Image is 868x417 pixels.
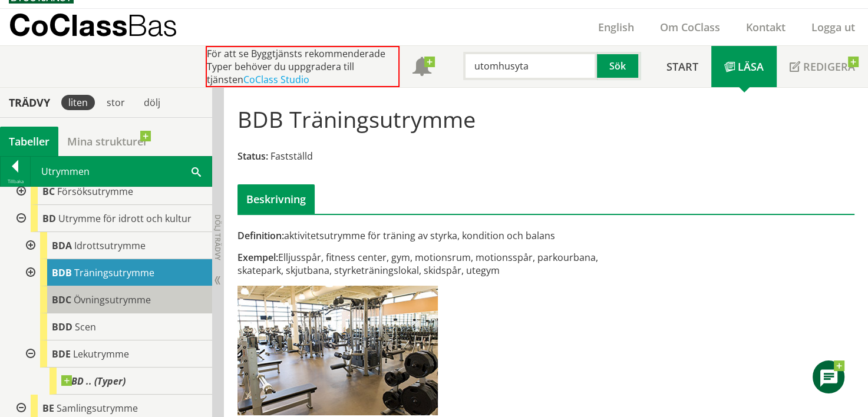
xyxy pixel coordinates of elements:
span: Definition: [237,229,284,242]
span: BDE [52,347,71,360]
span: Status: [237,150,268,163]
div: Gå till informationssidan för CoClass Studio [19,340,212,395]
div: Gå till informationssidan för CoClass Studio [28,368,212,395]
span: BDD [52,320,72,333]
a: Redigera [777,46,868,87]
div: Beskrivning [237,184,315,214]
span: Bas [127,8,177,42]
span: Samlingsutrymme [57,402,138,415]
span: BC [42,185,55,198]
span: Dölj trädvy [213,214,223,260]
div: Gå till informationssidan för CoClass Studio [19,259,212,286]
div: dölj [137,95,167,110]
p: CoClass [9,18,177,32]
span: Redigera [803,59,855,74]
button: Sök [597,52,641,80]
div: Gå till informationssidan för CoClass Studio [19,232,212,259]
a: CoClass Studio [243,73,309,86]
a: Om CoClass [647,20,733,34]
span: Exempel: [237,251,278,264]
span: Idrottsutrymme [74,239,146,252]
a: Start [654,46,711,87]
div: Utrymmen [31,157,212,186]
span: BDC [52,293,71,306]
div: Gå till informationssidan för CoClass Studio [9,178,212,205]
span: Träningsutrymme [74,266,154,279]
span: Övningsutrymme [74,293,151,306]
div: Tillbaka [1,177,30,186]
input: Sök [463,52,597,80]
div: Trädvy [2,96,57,109]
span: Notifikationer [412,58,431,77]
div: Gå till informationssidan för CoClass Studio [19,286,212,313]
span: Sök i tabellen [192,165,201,177]
div: Gå till informationssidan för CoClass Studio [9,205,212,395]
div: Elljusspår, fitness center, gym, motionsrum, motionsspår, parkourbana, skatepark, skjutbana, styr... [237,251,643,277]
div: Gå till informationssidan för CoClass Studio [19,313,212,340]
span: Lekutrymme [73,347,129,360]
div: liten [61,95,95,110]
img: bdb-traningsutrymme.jpg [237,286,438,415]
span: BDB [52,266,72,279]
span: Fastställd [270,150,313,163]
a: Kontakt [733,20,798,34]
span: Läsa [738,59,764,74]
a: Logga ut [798,20,868,34]
div: stor [100,95,132,110]
span: BD .. (Typer) [61,375,126,387]
span: Start [666,59,698,74]
a: CoClassBas [9,9,203,45]
span: Försöksutrymme [57,185,133,198]
span: Utrymme för idrott och kultur [58,212,192,225]
span: BD [42,212,56,225]
span: BE [42,402,54,415]
a: Läsa [711,46,777,87]
span: BDA [52,239,72,252]
a: Mina strukturer [58,127,157,156]
span: Scen [75,320,96,333]
div: aktivitetsutrymme för träning av styrka, kondition och balans [237,229,643,242]
a: English [585,20,647,34]
div: För att se Byggtjänsts rekommenderade Typer behöver du uppgradera till tjänsten [206,46,400,87]
h1: BDB Träningsutrymme [237,106,476,132]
